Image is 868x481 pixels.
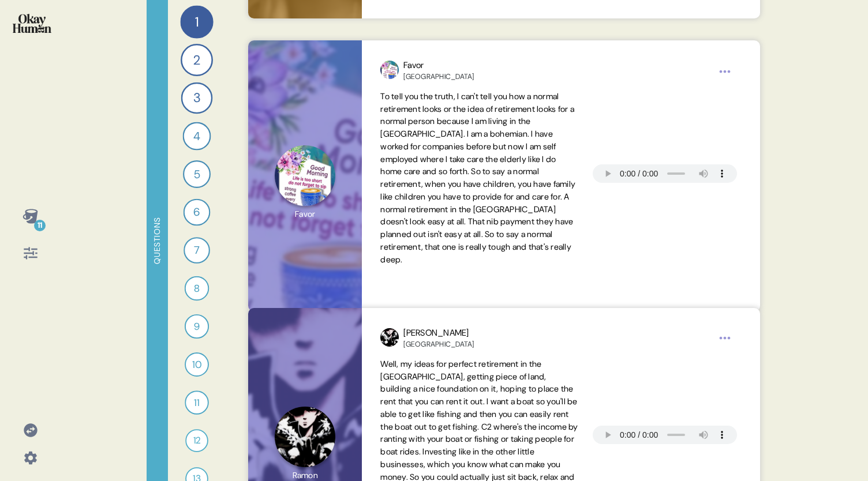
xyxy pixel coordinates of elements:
[403,59,474,72] div: Favor
[380,61,399,79] img: profilepic_24908849488722739.jpg
[380,91,575,265] span: To tell you the truth, I can't tell you how a normal retirement looks or the idea of retirement l...
[181,82,213,114] div: 3
[403,72,474,81] div: [GEOGRAPHIC_DATA]
[184,199,211,226] div: 6
[183,160,211,188] div: 5
[181,44,213,76] div: 2
[185,352,209,377] div: 10
[380,328,399,347] img: profilepic_24346946454933144.jpg
[403,340,474,349] div: [GEOGRAPHIC_DATA]
[185,390,209,415] div: 11
[34,220,46,231] div: 11
[185,429,208,452] div: 12
[13,14,51,33] img: okayhuman.3b1b6348.png
[184,237,210,264] div: 7
[185,276,209,300] div: 8
[185,314,209,339] div: 9
[403,326,474,340] div: [PERSON_NAME]
[180,5,213,38] div: 1
[183,122,211,151] div: 4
